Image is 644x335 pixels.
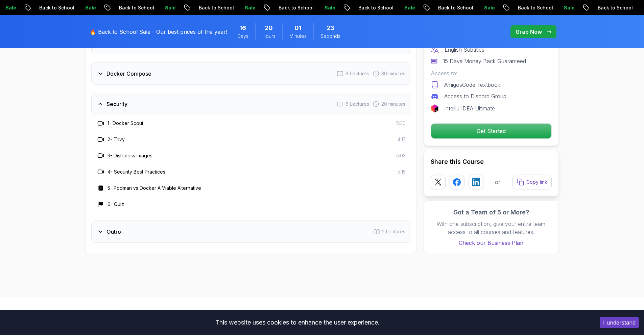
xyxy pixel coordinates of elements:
p: Get Started [431,124,551,138]
span: 6 Lectures [345,101,369,107]
span: Hours [262,33,276,40]
button: Outro2 Lectures [91,221,411,243]
h3: Security [106,100,127,108]
button: Security6 Lectures 20 minutes [91,93,411,115]
p: Sale [214,4,235,11]
p: Grab Now [516,28,542,36]
span: 4:17 [398,136,406,143]
div: This website uses cookies to enhance the user experience. [5,315,590,330]
span: 23 Seconds [327,23,334,33]
span: 30 minutes [381,70,405,77]
h3: 2 - Trivy [108,136,125,143]
p: 15 Days Money Back Guaranteed [443,57,526,65]
button: Copy link [512,175,552,189]
span: 20 Hours [265,23,273,33]
img: jetbrains logo [431,104,439,112]
p: Back to School [88,4,134,11]
p: AmigosCode Textbook [444,81,500,89]
p: 🔥 Back to School Sale - Our best prices of the year! [90,28,227,36]
p: Back to School [327,4,373,11]
button: Get Started [431,123,552,139]
p: Access to: [431,69,552,77]
h3: Got a Team of 5 or More? [431,208,552,217]
p: Sale [54,4,76,11]
button: Accept cookies [600,317,639,328]
p: Access to Discord Group [444,92,506,100]
p: With one subscription, give your entire team access to all courses and features. [431,220,552,236]
button: Docker Compose8 Lectures 30 minutes [91,62,411,85]
p: English Subtitles [445,46,484,54]
span: 8 Lectures [345,70,369,77]
span: 5:03 [396,152,406,159]
h2: Share this Course [431,157,552,166]
h3: Outro [106,228,121,236]
span: 20 minutes [381,101,405,107]
p: Sale [453,4,475,11]
p: Back to School [8,4,54,11]
span: 16 Days [239,23,246,33]
span: 1 Minutes [294,23,302,33]
p: Back to School [247,4,293,11]
h3: 3 - Distroless Images [108,152,152,159]
p: Sale [373,4,395,11]
span: 5:15 [398,169,406,175]
p: Back to School [407,4,453,11]
h3: 5 - Podman vs Docker A Viable Alternative [108,185,201,191]
p: Back to School [567,4,613,11]
h3: 4 - Security Best Practices [108,169,165,175]
p: Back to School [487,4,533,11]
p: Sale [533,4,554,11]
span: Seconds [320,33,340,40]
h3: Docker Compose [106,70,151,78]
p: Back to School [168,4,214,11]
h3: 6 - Quiz [108,201,124,208]
span: 5:30 [396,120,406,127]
p: IntelliJ IDEA Ultimate [444,104,495,112]
p: Copy link [526,179,547,185]
h3: 1 - Docker Scout [108,120,143,127]
p: Sale [134,4,156,11]
p: Sale [293,4,315,11]
p: or [495,178,501,186]
p: Sale [613,4,634,11]
span: 2 Lectures [382,228,405,235]
a: Check our Business Plan [431,239,552,247]
span: Minutes [289,33,307,40]
span: Days [237,33,248,40]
